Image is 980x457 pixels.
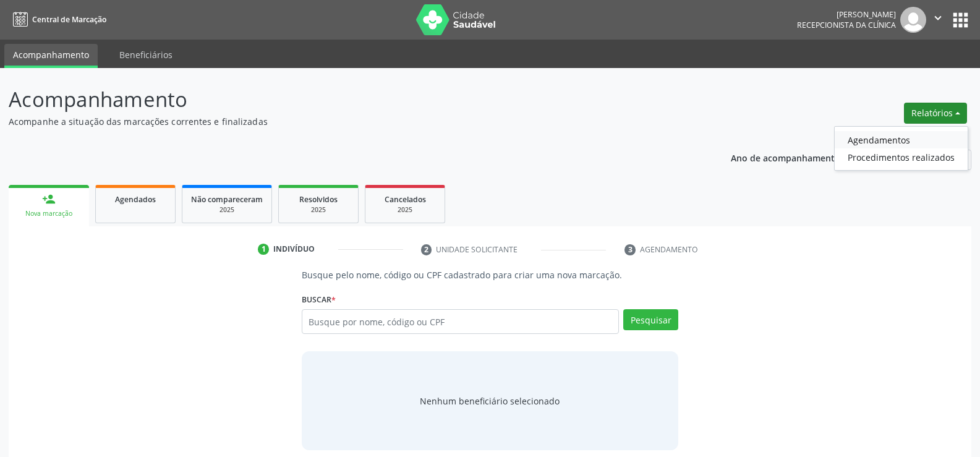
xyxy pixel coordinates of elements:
[258,244,269,255] div: 1
[115,194,156,205] span: Agendados
[9,84,683,115] p: Acompanhamento
[111,44,181,66] a: Beneficiários
[420,395,560,408] span: Nenhum beneficiário selecionado
[931,11,945,25] i: 
[950,9,971,31] button: apps
[9,9,106,30] a: Central de Marcação
[299,194,338,205] span: Resolvidos
[900,7,926,33] img: img
[191,194,263,205] span: Não compareceram
[288,205,349,215] div: 2025
[374,205,436,215] div: 2025
[191,205,263,215] div: 2025
[302,309,619,334] input: Busque por nome, código ou CPF
[835,131,968,148] a: Agendamentos
[904,103,967,124] button: Relatórios
[17,209,80,218] div: Nova marcação
[731,150,840,165] p: Ano de acompanhamento
[302,290,336,309] label: Buscar
[32,14,106,25] span: Central de Marcação
[4,44,98,68] a: Acompanhamento
[797,20,896,30] span: Recepcionista da clínica
[273,244,315,255] div: Indivíduo
[797,9,896,20] div: [PERSON_NAME]
[302,268,678,281] p: Busque pelo nome, código ou CPF cadastrado para criar uma nova marcação.
[926,7,950,33] button: 
[42,192,56,206] div: person_add
[385,194,426,205] span: Cancelados
[9,115,683,128] p: Acompanhe a situação das marcações correntes e finalizadas
[623,309,678,330] button: Pesquisar
[835,148,968,166] a: Procedimentos realizados
[834,126,968,171] ul: Relatórios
